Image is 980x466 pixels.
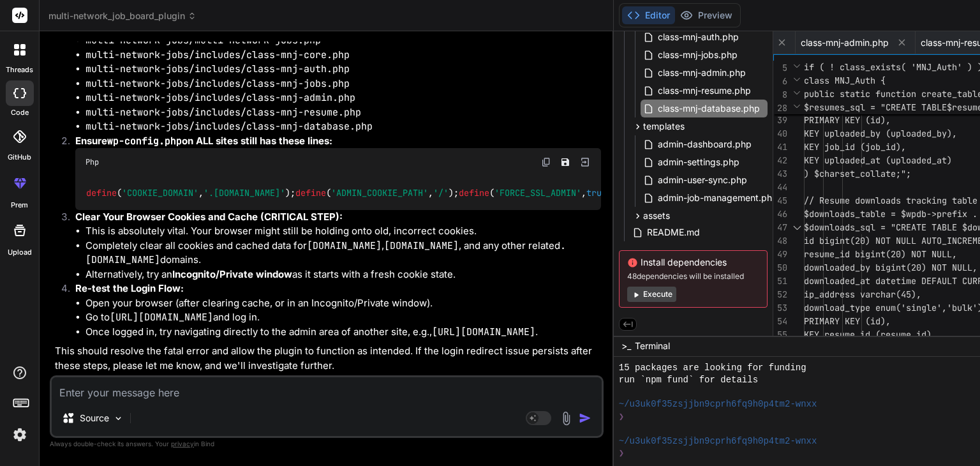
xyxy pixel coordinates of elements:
[804,168,911,179] span: ) $charset_collate;";
[619,447,625,460] span: ❯
[8,247,32,258] label: Upload
[773,101,787,115] span: 28
[307,239,382,252] code: [DOMAIN_NAME]
[773,328,787,342] div: 55
[86,187,117,199] span: define
[804,141,906,153] span: KEY job_id (job_id),
[85,239,601,267] li: Completely clear all cookies and cached data for , , and any other related domains.
[8,152,31,163] label: GitHub
[773,234,787,248] div: 48
[801,36,889,49] span: class-mnj-admin.php
[85,325,601,340] li: Once logged in, try navigating directly to the admin area of another site, e.g., .
[172,268,292,280] strong: Incognito/Private window
[773,221,787,234] div: 47
[85,224,601,239] li: This is absolutely vital. Your browser might still be holding onto old, incorrect cookies.
[773,301,787,315] div: 53
[657,154,741,170] span: admin-settings.php
[621,340,631,352] span: >_
[75,135,332,147] strong: Ensure on ALL sites still has these lines:
[11,200,28,211] label: prem
[804,329,937,340] span: KEY resume_id (resume_id),
[635,340,670,352] span: Terminal
[773,248,787,261] div: 49
[9,424,31,446] img: settings
[48,10,197,22] span: multi-network_job_board_plugin
[627,287,676,302] button: Execute
[804,75,886,86] span: class MNJ_Auth {
[773,127,787,140] div: 40
[556,153,574,171] button: Save file
[773,315,787,328] div: 54
[804,275,977,287] span: downloaded_at datetime DEFAULT CUR
[384,239,459,252] code: [DOMAIN_NAME]
[657,29,740,45] span: class-mnj-auth.php
[619,374,758,386] span: run `npm fund` for details
[11,107,29,118] label: code
[773,261,787,274] div: 50
[80,412,109,425] p: Source
[432,326,535,338] code: [URL][DOMAIN_NAME]
[675,6,738,24] button: Preview
[804,154,952,166] span: KEY uploaded_at (uploaded_at)
[657,190,779,206] span: admin-job-management.php
[646,225,701,240] span: README.md
[55,344,601,373] p: This should resolve the fatal error and allow the plugin to function as intended. If the login re...
[622,6,675,24] button: Editor
[494,187,581,199] span: 'FORCE_SSL_ADMIN'
[804,248,957,260] span: resume_id bigint(20) NOT NULL,
[773,194,787,207] div: 45
[657,101,761,116] span: class-mnj-database.php
[6,64,33,75] label: threads
[85,120,373,133] code: multi-network-jobs/includes/class-mnj-database.php
[789,221,805,234] div: Click to collapse the range.
[773,61,787,75] span: 5
[50,438,604,450] p: Always double-check its answers. Your in Bind
[804,235,977,246] span: id bigint(20) NOT NULL AUTO_INCREM
[657,172,748,188] span: admin-user-sync.php
[85,186,618,200] code: ( , ); ( , ); ( , );
[619,362,806,374] span: 15 packages are looking for funding
[643,209,670,222] span: assets
[579,156,591,168] img: Open in Browser
[773,181,787,194] div: 44
[804,315,891,327] span: PRIMARY KEY (id),
[773,288,787,301] div: 52
[85,77,350,90] code: multi-network-jobs/includes/class-mnj-jobs.php
[773,114,787,127] div: 39
[773,274,787,288] div: 51
[204,187,285,199] span: '.[DOMAIN_NAME]'
[773,154,787,167] div: 42
[579,412,591,425] img: icon
[85,63,350,75] code: multi-network-jobs/includes/class-mnj-auth.php
[773,140,787,154] div: 41
[773,88,787,101] span: 8
[627,271,759,282] span: 48 dependencies will be installed
[804,195,977,206] span: // Resume downloads tracking table
[773,75,787,88] span: 6
[657,137,753,152] span: admin-dashboard.php
[459,187,489,199] span: define
[804,289,921,300] span: ip_address varchar(45),
[804,114,891,126] span: PRIMARY KEY (id),
[433,187,449,199] span: '/'
[75,282,184,294] strong: Re-test the Login Flow:
[559,411,574,426] img: attachment
[804,302,977,313] span: download_type enum('single','bulk'
[586,187,607,199] span: true
[773,167,787,181] div: 43
[657,83,752,98] span: class-mnj-resume.php
[122,187,198,199] span: 'COOKIE_DOMAIN'
[657,65,747,80] span: class-mnj-admin.php
[619,411,625,423] span: ❯
[85,267,601,282] li: Alternatively, try an as it starts with a fresh cookie state.
[107,135,182,147] code: wp-config.php
[110,311,213,324] code: [URL][DOMAIN_NAME]
[643,120,685,133] span: templates
[85,310,601,325] li: Go to and log in.
[85,106,361,119] code: multi-network-jobs/includes/class-mnj-resume.php
[619,398,817,410] span: ~/u3uk0f35zsjjbn9cprh6fq9h0p4tm2-wnxx
[171,440,194,447] span: privacy
[113,413,124,424] img: Pick Models
[85,157,99,167] span: Php
[85,296,601,311] li: Open your browser (after clearing cache, or in an Incognito/Private window).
